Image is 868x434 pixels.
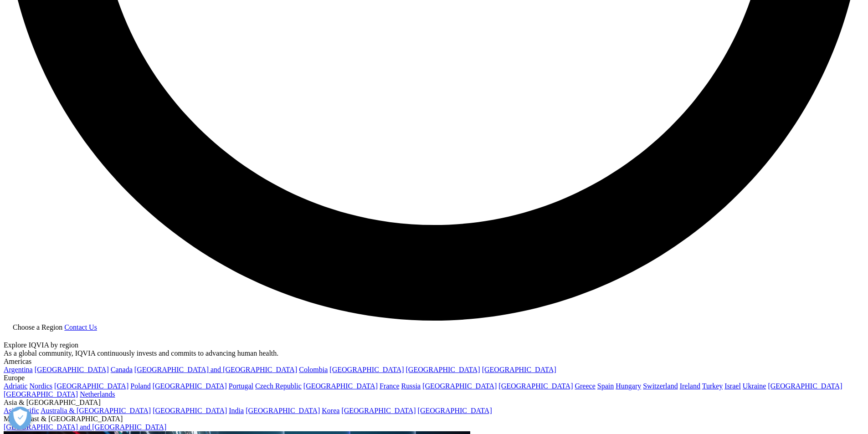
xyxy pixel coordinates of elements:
a: [GEOGRAPHIC_DATA] and [GEOGRAPHIC_DATA] [4,423,166,431]
a: Nordics [29,382,52,390]
a: [GEOGRAPHIC_DATA] [498,382,573,390]
a: [GEOGRAPHIC_DATA] [406,366,480,373]
a: Netherlands [80,390,115,398]
a: [GEOGRAPHIC_DATA] [246,407,320,414]
a: Poland [130,382,150,390]
a: Portugal [229,382,253,390]
a: Adriatic [4,382,27,390]
a: [GEOGRAPHIC_DATA] [4,390,78,398]
a: Canada [111,366,133,373]
div: Americas [4,357,864,366]
a: [GEOGRAPHIC_DATA] [482,366,556,373]
a: [GEOGRAPHIC_DATA] [303,382,378,390]
span: Choose a Region [13,323,62,331]
div: Middle East & [GEOGRAPHIC_DATA] [4,415,864,423]
a: Israel [724,382,741,390]
a: Contact Us [64,323,97,331]
a: Korea [322,407,339,414]
a: [GEOGRAPHIC_DATA] [153,407,227,414]
a: India [229,407,244,414]
a: Argentina [4,366,33,373]
a: [GEOGRAPHIC_DATA] [35,366,109,373]
a: Colombia [299,366,328,373]
a: [GEOGRAPHIC_DATA] [768,382,842,390]
a: [GEOGRAPHIC_DATA] [418,407,492,414]
a: Australia & [GEOGRAPHIC_DATA] [41,407,151,414]
a: Czech Republic [255,382,302,390]
a: [GEOGRAPHIC_DATA] [341,407,416,414]
a: Ukraine [743,382,766,390]
a: [GEOGRAPHIC_DATA] [329,366,404,373]
a: [GEOGRAPHIC_DATA] [422,382,497,390]
a: France [380,382,400,390]
div: Asia & [GEOGRAPHIC_DATA] [4,398,864,407]
a: Russia [401,382,421,390]
button: Open Preferences [9,407,31,429]
a: Greece [575,382,595,390]
div: Explore IQVIA by region [4,341,864,349]
a: Hungary [616,382,641,390]
a: [GEOGRAPHIC_DATA] [153,382,227,390]
div: Europe [4,374,864,382]
a: [GEOGRAPHIC_DATA] and [GEOGRAPHIC_DATA] [134,366,297,373]
a: Ireland [680,382,700,390]
a: Switzerland [643,382,678,390]
a: Turkey [702,382,723,390]
div: As a global community, IQVIA continuously invests and commits to advancing human health. [4,349,864,357]
a: [GEOGRAPHIC_DATA] [54,382,128,390]
a: Spain [597,382,614,390]
a: Asia Pacific [4,407,39,414]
